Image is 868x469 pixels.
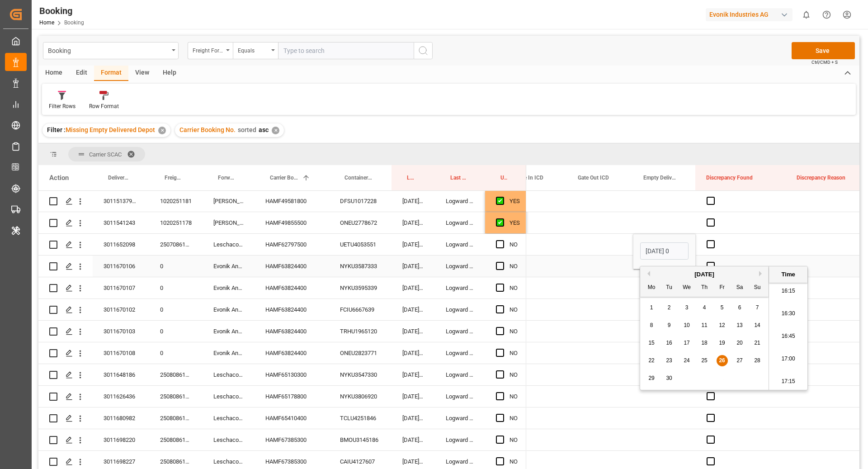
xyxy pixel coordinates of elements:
div: Booking [39,4,84,18]
span: Carrier Booking No. [270,175,298,181]
div: Choose Thursday, September 25th, 2025 [699,355,710,366]
div: Choose Friday, September 26th, 2025 [717,355,728,366]
div: Evonik Antwerp [203,256,255,277]
div: 3011698220 [93,429,149,450]
div: Logward System [435,234,485,255]
div: Choose Friday, September 19th, 2025 [717,337,728,349]
div: NO [509,299,518,320]
div: [DATE] [640,270,769,279]
div: Choose Sunday, September 14th, 2025 [752,320,763,331]
li: 17:00 [769,348,807,370]
div: Choose Monday, September 8th, 2025 [646,320,657,331]
div: Logward System [435,386,485,407]
span: 22 [648,357,654,364]
button: Save [792,42,855,59]
div: Logward System [435,321,485,342]
div: Choose Monday, September 1st, 2025 [646,302,657,313]
div: Choose Tuesday, September 2nd, 2025 [664,302,675,313]
div: HAMF49855500 [255,212,329,233]
div: 250808610514 [149,407,203,429]
input: Type to search [278,42,414,59]
div: [PERSON_NAME] [203,190,255,212]
button: Next Month [759,271,764,276]
div: 250808610675 [149,429,203,450]
div: NYKU3806920 [329,386,392,407]
span: 16 [666,340,672,346]
div: [DATE] 21:37:32 [392,256,435,277]
span: Last Opened Date [407,175,416,181]
div: Press SPACE to select this row. [38,256,526,277]
div: NYKU3547330 [329,364,392,385]
span: 21 [754,340,760,346]
div: 0 [149,277,203,298]
div: Logward System [435,277,485,298]
div: BMOU3145186 [329,429,392,450]
div: Evonik Antwerp [203,321,255,342]
span: 3 [685,304,689,311]
div: HAMF63824400 [255,321,329,342]
div: 250808610091 [149,386,203,407]
span: 8 [650,322,653,328]
div: [DATE] 01:38:51 [392,190,435,212]
div: Time [771,270,805,279]
button: show 0 new notifications [796,5,816,25]
span: 6 [738,304,741,311]
div: DFSU1017228 [329,190,392,212]
div: Press SPACE to select this row. [38,364,526,386]
span: Carrier SCAC [89,151,122,158]
div: 3011670107 [93,277,149,298]
li: 16:30 [769,303,807,325]
span: 5 [721,304,724,311]
span: 28 [754,357,760,364]
div: Logward System [435,190,485,212]
div: Home [38,66,69,81]
span: 10 [684,322,689,328]
div: NO [509,278,518,298]
div: Choose Saturday, September 27th, 2025 [734,355,745,366]
div: Action [49,174,69,182]
input: DD.MM.YYYY HH:MM [640,242,689,260]
div: Choose Monday, September 29th, 2025 [646,373,657,384]
span: Ctrl/CMD + S [811,59,838,66]
div: FCIU6667639 [329,299,392,320]
div: Press SPACE to select this row. [38,234,526,256]
div: Tu [664,282,675,294]
div: 250808610207 [149,364,203,385]
div: Choose Monday, September 15th, 2025 [646,337,657,349]
div: 3011652098 [93,234,149,255]
div: 0 [149,299,203,320]
span: 14 [754,322,760,328]
div: Press SPACE to select this row. [38,299,526,321]
div: Logward System [435,256,485,277]
div: Leschaco Bremen [203,234,255,255]
div: 3011670106 [93,256,149,277]
button: Previous Month [645,271,650,276]
span: Container No. [344,175,373,181]
div: Booking [48,44,169,56]
div: NO [509,321,518,342]
div: 3011670108 [93,342,149,364]
div: Press SPACE to select this row. [38,429,526,451]
span: 18 [701,340,707,346]
div: Leschaco Bremen [203,429,255,450]
span: Forwarder Name [218,175,236,181]
div: Choose Wednesday, September 24th, 2025 [681,355,693,366]
div: HAMF67385300 [255,429,329,450]
div: 3011680982 [93,407,149,429]
div: Choose Saturday, September 6th, 2025 [734,302,745,313]
span: 23 [666,357,672,364]
span: 2 [668,304,671,311]
span: Discrepancy Reason [797,175,845,181]
span: 20 [736,340,742,346]
div: [DATE] 23:05:37 [392,212,435,233]
div: [PERSON_NAME] [203,212,255,233]
div: Logward System [435,212,485,233]
div: NO [509,408,518,429]
div: Freight Forwarder's Reference No. [193,44,223,55]
span: Last Opened By [450,175,466,181]
span: sorted [238,126,256,133]
div: Press SPACE to select this row. [38,321,526,342]
span: asc [259,126,269,133]
div: 250708611024 [149,234,203,255]
div: Equals [238,44,269,55]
